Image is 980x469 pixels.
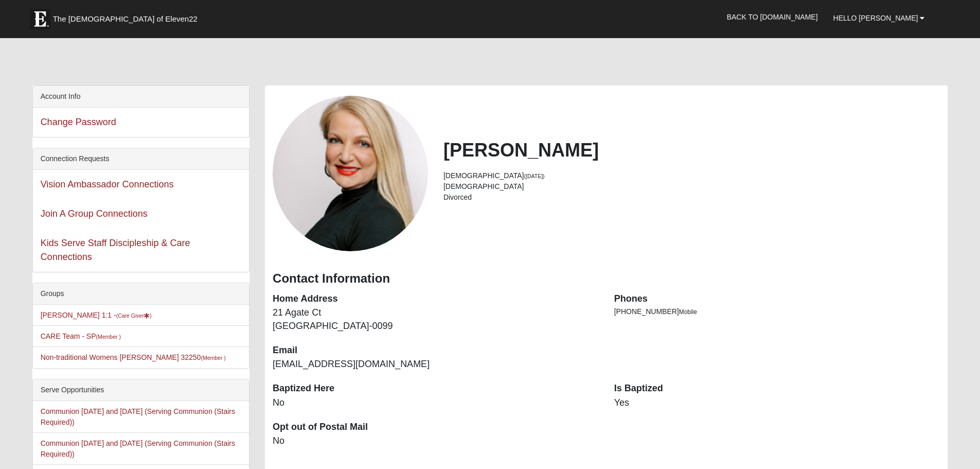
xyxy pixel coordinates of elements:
h3: Contact Information [273,271,940,286]
span: Mobile [679,308,697,316]
dt: Home Address [273,292,599,306]
dt: Is Baptized [614,382,940,395]
li: [DEMOGRAPHIC_DATA] [443,181,940,192]
a: Communion [DATE] and [DATE] (Serving Communion (Stairs Required)) [41,407,235,426]
a: View Fullsize Photo [273,96,428,251]
small: ([DATE]) [524,173,545,179]
a: CARE Team - SP(Member ) [41,332,121,340]
a: Back to [DOMAIN_NAME] [719,4,826,30]
a: Non-traditional Womens [PERSON_NAME] 32250(Member ) [41,353,226,361]
dd: No [273,435,599,448]
dt: Email [273,344,599,357]
dt: Opt out of Postal Mail [273,421,599,434]
dt: Phones [614,292,940,306]
div: Account Info [33,86,249,108]
a: Vision Ambassador Connections [41,179,174,189]
li: [DEMOGRAPHIC_DATA] [443,170,940,181]
a: The [DEMOGRAPHIC_DATA] of Eleven22 [25,4,230,29]
dt: Baptized Here [273,382,599,395]
h2: [PERSON_NAME] [443,139,940,161]
small: (Member ) [96,334,121,340]
a: Join A Group Connections [41,209,148,219]
div: Groups [33,283,249,305]
a: Communion [DATE] and [DATE] (Serving Communion (Stairs Required)) [41,439,235,458]
li: [PHONE_NUMBER] [614,306,940,317]
span: The [DEMOGRAPHIC_DATA] of Eleven22 [53,14,198,24]
dd: 21 Agate Ct [GEOGRAPHIC_DATA]-0099 [273,306,599,333]
dd: Yes [614,396,940,410]
a: Kids Serve Staff Discipleship & Care Connections [41,238,190,262]
dd: No [273,396,599,410]
a: Hello [PERSON_NAME] [826,5,933,31]
small: (Care Giver ) [116,312,152,319]
img: Eleven22 logo [30,9,50,29]
li: Divorced [443,192,940,203]
div: Connection Requests [33,148,249,170]
span: Hello [PERSON_NAME] [833,14,918,22]
small: (Member ) [201,355,225,361]
dd: [EMAIL_ADDRESS][DOMAIN_NAME] [273,358,599,371]
a: [PERSON_NAME] 1:1 -(Care Giver) [41,311,152,319]
div: Serve Opportunities [33,379,249,401]
a: Change Password [41,117,116,127]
